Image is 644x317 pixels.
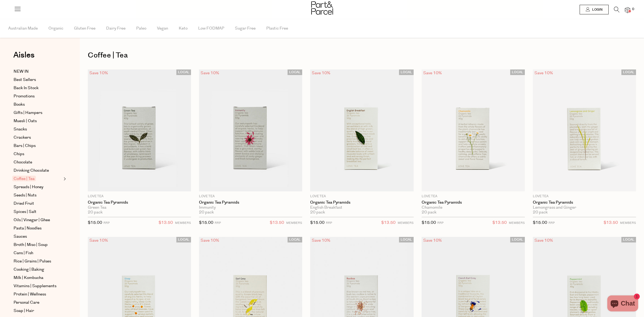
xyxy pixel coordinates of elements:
[381,219,396,226] span: $13.50
[48,19,63,38] span: Organic
[14,299,39,306] span: Personal Care
[14,250,33,256] span: Cans | Fish
[422,237,443,244] div: Save 10%
[14,151,24,157] span: Chips
[14,184,43,190] span: Spreads | Honey
[422,220,436,225] span: $15.00
[199,205,302,210] div: Immunity
[13,51,35,64] a: Aisles
[159,219,173,226] span: $13.50
[14,192,62,199] a: Seeds | Nuts
[14,143,62,149] a: Bars | Chips
[625,7,630,13] a: 0
[157,19,168,38] span: Vegan
[74,19,95,38] span: Gluten Free
[14,110,62,116] a: Gifts | Hampers
[580,5,609,14] a: Login
[422,69,443,77] div: Save 10%
[14,151,62,157] a: Chips
[310,194,413,199] p: Love Tea
[437,221,443,225] small: RRP
[310,220,325,225] span: $15.00
[422,210,437,215] span: 20 pack
[14,184,62,190] a: Spreads | Honey
[14,93,62,100] a: Promotions
[288,69,302,75] span: LOCAL
[509,221,525,225] small: MEMBERS
[199,237,221,244] div: Save 10%
[12,176,36,181] span: Coffee | Tea
[14,242,48,248] span: Broth | Miso | Soup
[88,237,110,244] div: Save 10%
[310,205,413,210] div: English Breakfast
[533,200,636,205] a: Organic Tea Pyramids
[14,266,62,273] a: Cooking | Baking
[199,210,214,215] span: 20 pack
[136,19,146,38] span: Paleo
[14,77,36,83] span: Best Sellers
[14,68,62,75] a: NEW IN
[14,291,62,298] a: Protein | Wellness
[14,118,37,124] span: Muesli | Oats
[14,110,42,116] span: Gifts | Hampers
[14,275,62,281] a: Milk | Kombucha
[533,69,555,77] div: Save 10%
[14,200,34,207] span: Dried Fruit
[14,283,62,289] a: Vitamins | Supplements
[422,200,525,205] a: Organic Tea Pyramids
[13,49,35,61] span: Aisles
[310,237,332,244] div: Save 10%
[14,225,41,232] span: Pasta | Noodles
[14,126,62,133] a: Snacks
[286,221,302,225] small: MEMBERS
[106,19,126,38] span: Dairy Free
[88,49,636,61] h1: Coffee | Tea
[533,220,547,225] span: $15.00
[14,217,62,223] a: Oils | Vinegar | Ghee
[422,205,525,210] div: Chamomile
[533,210,548,215] span: 20 pack
[14,217,50,223] span: Oils | Vinegar | Ghee
[606,295,640,313] inbox-online-store-chat: Shopify online store chat
[14,77,62,83] a: Best Sellers
[88,69,191,191] img: Organic Tea Pyramids
[266,19,288,38] span: Plastic Free
[631,7,635,12] span: 0
[14,266,44,273] span: Cooking | Baking
[14,242,62,248] a: Broth | Miso | Soup
[398,221,414,225] small: MEMBERS
[14,283,56,289] span: Vitamins | Supplements
[591,7,603,12] span: Login
[604,219,618,226] span: $13.50
[422,194,525,199] p: Love Tea
[14,308,62,314] a: Soap | Hair
[14,101,62,108] a: Books
[14,192,36,199] span: Seeds | Nuts
[14,233,62,240] a: Sauces
[14,275,43,281] span: Milk | Kombucha
[179,19,188,38] span: Keto
[14,159,32,166] span: Chocolate
[620,221,636,225] small: MEMBERS
[14,308,34,314] span: Soap | Hair
[175,221,191,225] small: MEMBERS
[310,69,413,191] img: Organic Tea Pyramids
[14,258,51,265] span: Rice | Grains | Pulses
[533,237,555,244] div: Save 10%
[88,205,191,210] div: Green Tea
[14,200,62,207] a: Dried Fruit
[14,291,46,298] span: Protein | Wellness
[176,237,191,242] span: LOCAL
[14,176,62,182] a: Coffee | Tea
[422,69,525,191] img: Organic Tea Pyramids
[288,237,302,242] span: LOCAL
[88,194,191,199] p: Love Tea
[8,19,38,38] span: Australian Made
[235,19,256,38] span: Sugar Free
[14,85,62,91] a: Back In Stock
[14,167,49,174] span: Drinking Chocolate
[88,220,102,225] span: $15.00
[14,258,62,265] a: Rice | Grains | Pulses
[14,134,31,141] span: Crackers
[310,69,332,77] div: Save 10%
